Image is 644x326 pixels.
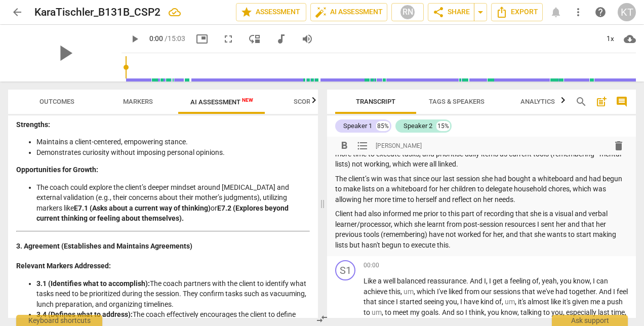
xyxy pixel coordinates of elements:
p: The client’s win was that since our last session she had bought a whiteboard and had begun to mak... [335,174,628,205]
span: [PERSON_NAME] [376,142,422,150]
span: I [460,298,464,306]
span: to [385,308,393,316]
span: sessions [493,288,522,296]
span: volume_up [301,33,313,45]
span: AI Assessment [315,6,383,18]
span: share [432,6,445,18]
span: Scores [294,98,318,105]
span: you [560,277,573,285]
span: I [593,277,596,285]
span: seeing [424,298,446,306]
span: format_list_bulleted [356,140,369,152]
span: have [464,298,480,306]
span: to [543,308,551,316]
span: me [590,298,601,306]
button: Share [428,3,474,21]
span: star [240,6,253,18]
span: arrow_drop_down [474,6,487,18]
span: which [417,288,437,296]
span: almost [528,298,551,306]
strong: Relevant Markers Addressed: [16,262,111,270]
span: , [382,308,385,316]
span: talking [520,308,543,316]
span: Like [364,277,378,285]
span: arrow_back [11,6,23,18]
div: 85% [376,121,390,131]
span: . [438,308,442,316]
span: play_arrow [52,40,78,66]
span: of [495,298,502,306]
span: Tags & Speakers [429,98,485,105]
button: RN [391,3,424,21]
span: know [501,308,517,316]
span: can [596,277,608,285]
span: search [575,96,587,108]
span: had [555,288,569,296]
span: / 15:03 [165,34,185,43]
span: I [396,298,399,306]
div: Ask support [552,315,628,326]
li: The coach could explore the client’s deeper mindset around [MEDICAL_DATA] and external validation... [36,182,310,224]
button: Assessment [236,3,306,21]
span: Filler word [505,298,515,306]
span: yeah [542,277,557,285]
span: together [569,288,595,296]
span: our [481,288,493,296]
span: And [470,277,484,285]
span: , [517,308,520,316]
span: especially [566,308,598,316]
span: delete [613,140,625,152]
button: Fullscreen [219,30,237,48]
div: All changes saved [169,6,181,18]
span: Filler word [404,288,414,296]
span: liked [449,288,464,296]
span: started [399,298,424,306]
span: 00:00 [364,261,379,270]
button: Add summary [593,94,610,110]
span: a [378,277,383,285]
span: . [595,288,599,296]
span: I [465,308,469,316]
span: fullscreen [222,33,234,45]
span: Share [432,6,470,18]
button: Play [126,30,144,48]
div: 15% [436,121,450,131]
span: Outcomes [39,98,74,105]
strong: E7.1 (Asks about a current way of thinking) [74,204,211,212]
span: move_down [249,33,261,45]
span: my [410,308,421,316]
span: Markers [123,98,153,105]
span: feeling [510,277,532,285]
button: Export [491,3,543,21]
span: to [364,308,372,316]
span: And [599,288,613,296]
li: Maintains a client-centered, empowering stance. [36,137,310,147]
span: we've [537,288,555,296]
span: it's [562,298,572,306]
div: Speaker 2 [404,121,432,131]
span: you [551,308,563,316]
h2: KaraTischler_B131B_CSP2 [34,6,160,19]
span: I [489,277,493,285]
span: a [601,298,607,306]
strong: 3.4 (Defines what to address): [36,310,133,318]
div: 1x [600,31,620,47]
div: RN [400,5,415,20]
span: feel [617,288,628,296]
span: well [383,277,397,285]
span: time [611,308,625,316]
span: comment [616,96,628,108]
div: Speaker 1 [343,121,372,131]
span: , [590,277,593,285]
button: AI Assessment [310,3,387,21]
span: play_arrow [129,33,141,45]
span: last [598,308,611,316]
span: , [557,277,560,285]
span: know [573,277,590,285]
span: think [469,308,485,316]
span: you [488,308,501,316]
span: you [446,298,457,306]
strong: Strengths: [16,120,50,129]
span: that [522,288,537,296]
span: like [551,298,562,306]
